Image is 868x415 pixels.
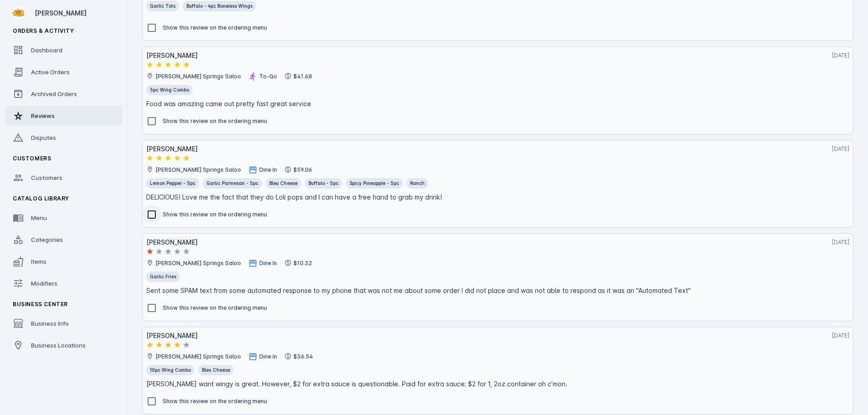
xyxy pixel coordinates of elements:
[31,214,47,221] span: Menu
[13,155,51,162] span: Customers
[293,259,312,267] div: $10.32
[406,178,428,189] div: Ranch
[163,302,267,313] div: Show this review on the ordering menu
[198,365,234,375] div: Bleu Cheese
[146,154,154,162] mat-icon: star
[5,128,122,148] a: Disputes
[5,106,122,126] a: Reviews
[155,154,163,162] mat-icon: star
[155,259,241,267] div: [PERSON_NAME] Springs Saloo
[5,62,122,82] a: Active Orders
[174,248,181,255] mat-icon: star
[832,51,849,60] div: [DATE]
[832,238,849,246] div: [DATE]
[155,72,241,81] div: [PERSON_NAME] Springs Saloo
[5,313,122,333] a: Business Info
[31,320,69,327] span: Business Info
[31,258,46,265] span: Items
[346,178,403,189] div: Spicy Pineapple - 5pc
[146,248,154,255] mat-icon: star
[163,116,267,127] div: Show this review on the ordering menu
[5,335,122,355] a: Business Locations
[13,27,74,34] span: Orders & Activity
[146,99,849,108] p: Food was amazing came out pretty fast great service
[5,40,122,60] a: Dashboard
[5,251,122,272] a: Items
[146,178,199,189] div: Lemon Pepper - 5pc
[164,341,172,348] mat-icon: star
[183,61,190,68] mat-icon: star
[832,145,849,153] div: [DATE]
[293,166,312,174] div: $59.06
[155,248,163,255] mat-icon: star
[31,46,62,54] span: Dashboard
[164,154,172,162] mat-icon: star
[31,68,70,76] span: Active Orders
[146,85,193,95] div: 5pc Wing Combo
[146,331,198,340] p: [PERSON_NAME]
[146,379,849,389] p: [PERSON_NAME] want wingy is great. However, $2 for extra sauce is questionable. Paid for extra sa...
[35,8,118,18] div: [PERSON_NAME]
[155,61,163,68] mat-icon: star
[163,396,267,407] div: Show this review on the ordering menu
[155,166,241,174] div: [PERSON_NAME] Springs Saloo
[31,134,56,141] span: Disputes
[5,273,122,293] a: Modifiers
[164,61,172,68] mat-icon: star
[266,178,301,189] div: Bleu Cheese
[5,168,122,188] a: Customers
[174,61,181,68] mat-icon: star
[293,72,312,81] div: $41.68
[174,341,181,348] mat-icon: star
[31,112,55,119] span: Reviews
[163,22,267,33] div: Show this review on the ordering menu
[146,144,198,154] p: [PERSON_NAME]
[146,61,154,68] mat-icon: star
[259,72,277,81] div: To-Go
[146,341,154,348] mat-icon: star
[31,236,63,243] span: Categories
[259,166,277,174] div: Dine In
[5,84,122,104] a: Archived Orders
[164,248,172,255] mat-icon: star
[183,248,190,255] mat-icon: star
[259,259,277,267] div: Dine In
[13,301,68,307] span: Business Center
[305,178,342,189] div: Buffalo - 5pc
[146,51,198,60] p: [PERSON_NAME]
[31,90,77,97] span: Archived Orders
[183,341,190,348] mat-icon: star
[146,237,198,247] p: [PERSON_NAME]
[146,286,849,295] p: Sent some SPAM text from some automated response to my phone that was not me about some order I d...
[31,280,57,287] span: Modifiers
[155,353,241,361] div: [PERSON_NAME] Springs Saloo
[5,230,122,250] a: Categories
[13,195,69,202] span: Catalog Library
[5,208,122,228] a: Menu
[203,178,262,189] div: Garlic Parmesan - 5pc
[146,365,195,375] div: 10pc Wing Combo
[155,341,163,348] mat-icon: star
[146,1,179,11] div: Garlic Tots
[183,1,256,11] div: Buffalo - 4pc Boneless Wings
[31,342,86,349] span: Business Locations
[31,174,62,181] span: Customers
[146,272,180,282] div: Garlic Fries
[174,154,181,162] mat-icon: star
[293,353,313,361] div: $36.54
[183,154,190,162] mat-icon: star
[832,332,849,340] div: [DATE]
[146,192,849,202] p: DELICIOUS! Love me the fact that they do Loli pops and I can have a free hand to grab my drink!
[259,353,277,361] div: Dine In
[163,209,267,220] div: Show this review on the ordering menu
